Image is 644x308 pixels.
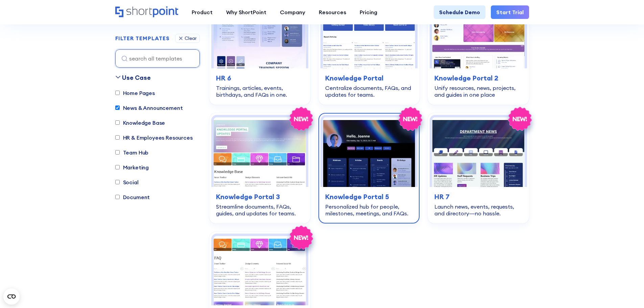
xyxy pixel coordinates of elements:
[115,121,120,125] input: Knowledge Base
[115,36,170,41] div: FILTER TEMPLATES
[115,193,150,201] label: Document
[216,203,304,217] div: Streamline documents, FAQs, guides, and updates for teams.
[434,73,522,83] h3: Knowledge Portal 2
[319,8,346,16] div: Resources
[115,178,139,186] label: Social
[216,85,304,98] div: Trainings, articles, events, birthdays, and FAQs in one.
[219,5,273,19] a: Why ShortPoint
[434,85,522,98] div: Unify resources, news, projects, and guides in one place
[115,91,120,95] input: Home Pages
[122,73,151,82] div: Use Case
[216,73,304,83] h3: HR 6
[115,119,165,127] label: Knowledge Base
[325,73,413,83] h3: Knowledge Portal
[312,5,353,19] a: Resources
[434,192,522,202] h3: HR 7
[185,5,219,19] a: Product
[3,288,20,305] button: Open CMP widget
[522,230,644,308] iframe: Chat Widget
[115,6,178,18] a: Home
[273,5,312,19] a: Company
[115,104,183,112] label: News & Announcement
[325,85,413,98] div: Centralize documents, FAQs, and updates for teams.
[432,117,524,187] img: HR 7 – HR SharePoint Template: Launch news, events, requests, and directory—no hassle.
[353,5,384,19] a: Pricing
[434,203,522,217] div: Launch news, events, requests, and directory—no hassle.
[192,8,213,16] div: Product
[115,163,149,171] label: Marketing
[214,236,306,305] img: Knowledge Portal 4 – SharePoint Wiki Template: Centralize company news, events, highlights, and r...
[216,192,304,202] h3: Knowledge Portal 3
[115,195,120,199] input: Document
[226,8,266,16] div: Why ShortPoint
[115,148,149,157] label: Team Hub
[491,5,529,19] a: Start Trial
[115,49,200,68] input: search all templates
[325,192,413,202] h3: Knowledge Portal 5
[115,136,120,140] input: HR & Employees Resources
[325,203,413,217] div: Personalized hub for people, milestones, meetings, and FAQs.
[115,150,120,155] input: Team Hub
[115,134,193,142] label: HR & Employees Resources
[115,106,120,110] input: News & Announcement
[323,117,415,187] img: Knowledge Portal 5 – SharePoint Profile Page: Personalized hub for people, milestones, meetings, ...
[214,117,306,187] img: Knowledge Portal 3 – Best SharePoint Template For Knowledge Base: Streamline documents, FAQs, gui...
[185,36,197,41] div: Clear
[428,113,529,223] a: HR 7 – HR SharePoint Template: Launch news, events, requests, and directory—no hassle.HR 7Launch ...
[115,180,120,185] input: Social
[318,113,420,223] a: Knowledge Portal 5 – SharePoint Profile Page: Personalized hub for people, milestones, meetings, ...
[115,165,120,170] input: Marketing
[209,113,310,223] a: Knowledge Portal 3 – Best SharePoint Template For Knowledge Base: Streamline documents, FAQs, gui...
[434,5,485,19] a: Schedule Demo
[360,8,377,16] div: Pricing
[280,8,305,16] div: Company
[115,89,155,97] label: Home Pages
